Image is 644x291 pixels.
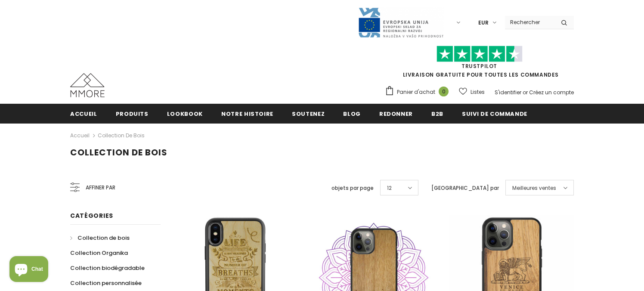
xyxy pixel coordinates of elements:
[387,184,392,192] span: 12
[70,211,113,220] span: Catégories
[331,184,374,192] label: objets par page
[7,256,51,284] inbox-online-store-chat: Shopify online store chat
[385,50,574,78] span: LIVRAISON GRATUITE POUR TOUTES LES COMMANDES
[70,146,167,158] span: Collection de bois
[70,73,105,97] img: Cas MMORE
[459,84,485,99] a: Listes
[221,104,273,123] a: Notre histoire
[86,183,115,192] span: Affiner par
[358,7,444,38] img: Javni Razpis
[167,104,203,123] a: Lookbook
[116,104,149,123] a: Produits
[523,89,528,96] span: or
[70,130,90,141] a: Accueil
[70,230,130,245] a: Collection de bois
[116,110,149,118] span: Produits
[292,110,325,118] span: soutenez
[221,110,273,118] span: Notre histoire
[167,110,203,118] span: Lookbook
[292,104,325,123] a: soutenez
[431,184,499,192] label: [GEOGRAPHIC_DATA] par
[70,245,128,260] a: Collection Organika
[343,110,361,118] span: Blog
[397,88,435,96] span: Panier d'achat
[505,16,554,28] input: Search Site
[431,104,443,123] a: B2B
[379,104,413,123] a: Redonner
[439,87,449,96] span: 0
[358,19,444,26] a: Javni Razpis
[343,104,361,123] a: Blog
[495,89,521,96] a: S'identifier
[471,88,485,96] span: Listes
[478,19,489,27] span: EUR
[462,104,527,123] a: Suivi de commande
[70,104,97,123] a: Accueil
[70,260,145,276] a: Collection biodégradable
[70,249,128,257] span: Collection Organika
[379,110,413,118] span: Redonner
[70,279,142,287] span: Collection personnalisée
[77,234,130,242] span: Collection de bois
[462,110,527,118] span: Suivi de commande
[431,110,443,118] span: B2B
[70,110,97,118] span: Accueil
[70,264,145,272] span: Collection biodégradable
[437,46,523,62] img: Faites confiance aux étoiles pilotes
[385,86,453,99] a: Panier d'achat 0
[529,89,574,96] a: Créez un compte
[98,132,145,139] a: Collection de bois
[70,276,142,291] a: Collection personnalisée
[461,62,497,70] a: TrustPilot
[512,184,556,192] span: Meilleures ventes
